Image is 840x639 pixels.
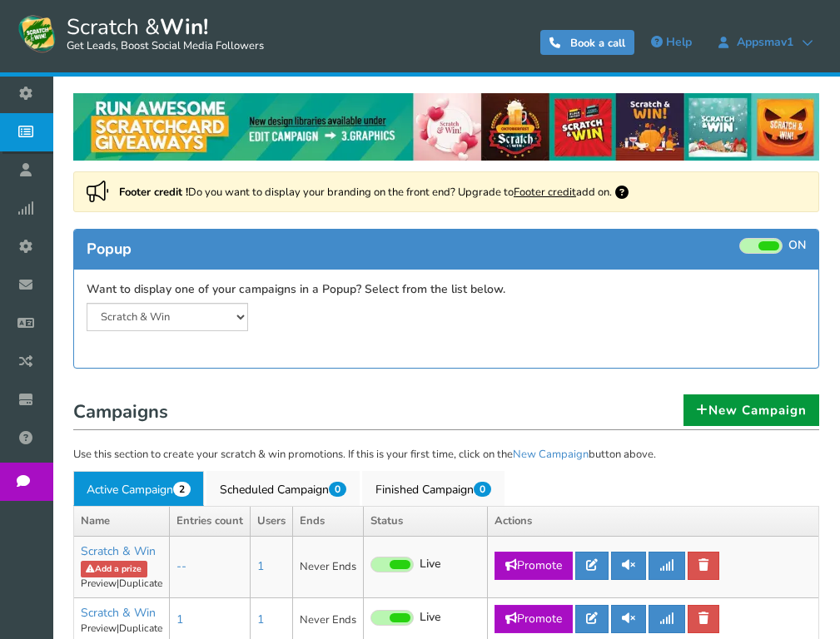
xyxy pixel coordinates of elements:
[81,577,162,591] p: |
[364,507,488,536] th: Status
[293,507,364,536] th: Ends
[643,29,700,56] a: Help
[495,605,573,633] a: Promote
[73,397,819,430] h1: Campaigns
[362,471,504,506] a: Finished Campaign
[119,622,162,635] a: Duplicate
[67,40,264,53] small: Get Leads, Boost Social Media Followers
[81,622,117,635] a: Preview
[58,12,264,54] span: Scratch &
[293,536,364,597] td: Never Ends
[728,36,802,49] span: Appsmav1
[160,12,208,42] strong: Win!
[87,239,132,259] span: Popup
[329,482,346,497] span: 0
[74,507,170,536] th: Name
[788,238,806,254] span: ON
[119,577,162,590] a: Duplicate
[487,507,818,536] th: Actions
[420,610,441,626] span: Live
[81,605,156,621] a: Scratch & Win
[257,612,264,627] a: 1
[251,507,293,536] th: Users
[570,36,625,51] span: Book a call
[81,577,117,590] a: Preview
[206,471,360,506] a: Scheduled Campaign
[119,185,188,200] strong: Footer credit !
[666,34,692,50] span: Help
[81,543,156,559] a: Scratch & Win
[17,12,264,54] a: Scratch &Win! Get Leads, Boost Social Media Followers
[73,447,819,463] p: Use this section to create your scratch & win promotions. If this is your first time, click on th...
[176,612,183,627] a: 1
[87,282,505,298] label: Want to display one of your campaigns in a Popup? Select from the list below.
[81,561,147,577] a: Add a prize
[173,482,191,497] span: 2
[81,622,162,636] p: |
[420,557,441,572] span: Live
[73,471,204,506] a: Active Campaign
[170,507,251,536] th: Entries count
[17,12,58,54] img: Scratch and Win
[683,394,819,426] a: New Campaign
[73,93,819,161] img: festival-poster-2020.webp
[474,482,491,497] span: 0
[495,552,573,580] a: Promote
[514,185,576,200] a: Footer credit
[73,171,819,212] div: Do you want to display your branding on the front end? Upgrade to add on.
[513,447,589,462] a: New Campaign
[540,30,634,55] a: Book a call
[257,558,264,574] a: 1
[176,558,186,574] a: --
